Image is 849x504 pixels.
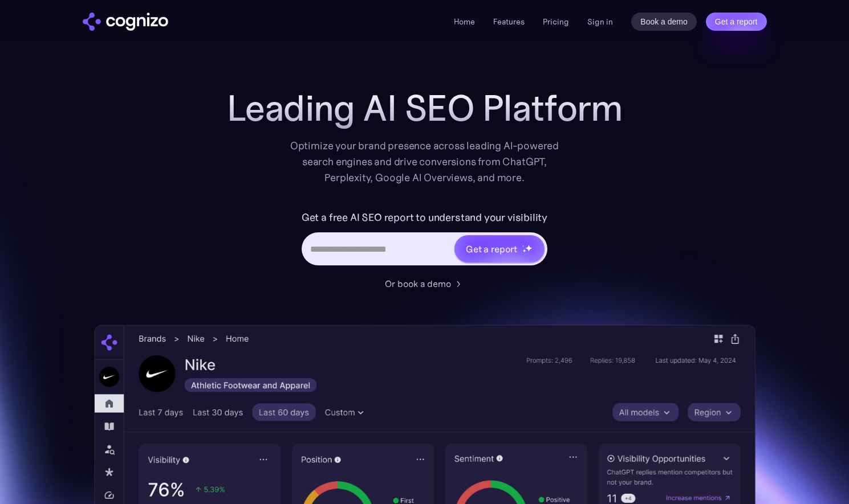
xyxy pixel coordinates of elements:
[522,249,526,253] img: star
[385,277,451,290] div: Or book a demo
[454,17,475,27] a: Home
[522,245,524,247] img: star
[587,15,613,28] a: Sign in
[706,13,767,31] a: Get a report
[302,208,547,227] label: Get a free AI SEO report to understand your visibility
[631,13,697,31] a: Book a demo
[385,277,465,290] a: Or book a demo
[285,138,565,186] div: Optimize your brand presence across leading AI-powered search engines and drive conversions from ...
[83,13,168,31] img: cognizo logo
[543,17,569,27] a: Pricing
[525,244,533,252] img: star
[83,13,168,31] a: home
[493,17,525,27] a: Features
[466,242,517,256] div: Get a report
[453,234,546,264] a: Get a reportstarstarstar
[227,88,623,129] h1: Leading AI SEO Platform
[302,208,547,271] form: Hero URL Input Form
